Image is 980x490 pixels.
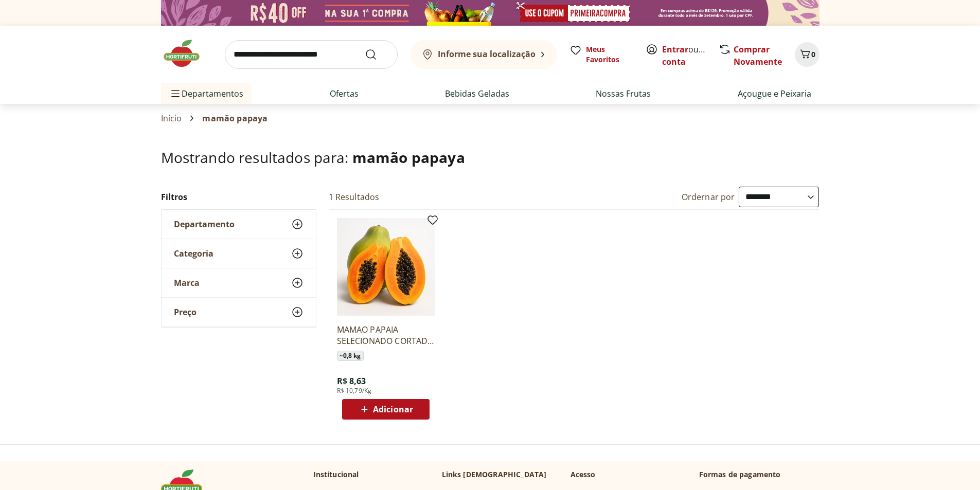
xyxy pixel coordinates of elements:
span: Adicionar [373,405,413,413]
button: Adicionar [342,399,430,420]
a: Comprar Novamente [734,44,782,67]
a: Início [161,114,182,123]
h2: Filtros [161,187,316,207]
p: Formas de pagamento [699,469,819,480]
button: Marca [162,268,316,297]
span: Categoria [174,248,213,259]
p: Institucional [313,469,359,480]
span: Meus Favoritos [586,44,633,65]
button: Carrinho [795,42,819,67]
span: Departamento [174,219,235,229]
button: Categoria [162,239,316,268]
h2: 1 Resultados [329,191,380,203]
span: ~ 0,8 kg [337,351,364,361]
button: Departamento [162,210,316,239]
button: Menu [169,81,182,106]
a: MAMAO PAPAIA SELECIONADO CORTADO KG [337,324,435,347]
button: Submit Search [365,48,389,61]
a: Bebidas Geladas [445,87,509,100]
span: Preço [174,307,197,317]
a: Meus Favoritos [569,44,633,65]
button: Preço [162,298,316,326]
a: Criar conta [662,44,719,67]
span: mamão papaya [352,148,465,167]
p: Links [DEMOGRAPHIC_DATA] [442,469,547,480]
a: Nossas Frutas [596,87,651,100]
span: Marca [174,278,200,288]
h1: Mostrando resultados para: [161,149,819,166]
span: R$ 10,79/Kg [337,387,372,395]
a: Açougue e Peixaria [738,87,811,100]
a: Ofertas [330,87,359,100]
p: Acesso [571,469,596,480]
span: R$ 8,63 [337,375,366,387]
span: Departamentos [169,81,243,106]
img: Hortifruti [161,38,212,69]
b: Informe sua localização [438,48,536,60]
span: 0 [811,49,815,59]
input: search [225,40,398,69]
button: Informe sua localização [410,40,557,69]
span: mamão papaya [202,114,268,123]
span: ou [662,43,708,68]
label: Ordernar por [682,191,735,203]
img: MAMAO PAPAIA SELECIONADO CORTADO KG [337,218,435,316]
a: Entrar [662,44,688,55]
